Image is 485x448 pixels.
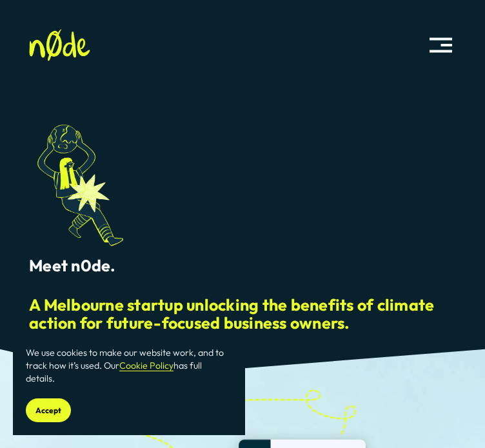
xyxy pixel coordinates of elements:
[29,29,90,61] img: n0de
[29,296,456,333] h3: A Melbourne startup unlocking the benefits of climate action for future-focused business owners.
[119,360,173,371] a: Cookie Policy
[26,347,232,385] p: We use cookies to make our website work, and to track how it’s used. Our has full details.
[13,334,245,435] section: Cookie banner
[26,398,71,422] button: Accept
[35,405,61,415] span: Accept
[29,255,116,276] span: Meet n0de.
